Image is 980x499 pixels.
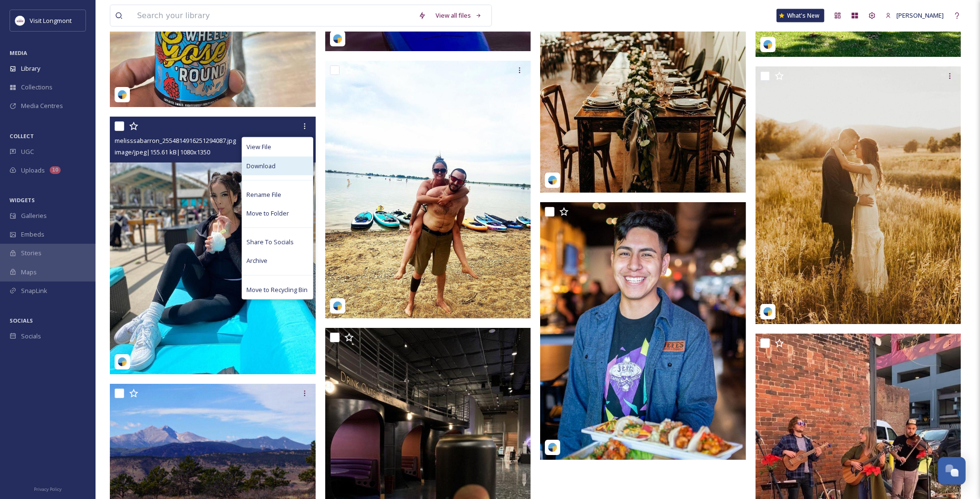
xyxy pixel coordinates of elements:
span: [PERSON_NAME] [896,11,944,20]
span: Visit Longmont [30,16,72,25]
a: [PERSON_NAME] [881,6,948,25]
span: COLLECT [10,132,34,140]
input: Search your library [132,5,414,26]
img: snapsea-logo.png [117,90,127,99]
span: SOCIALS [10,317,33,324]
span: melisssabarron_2554814916251294087.jpg [115,136,236,145]
img: snapsea-logo.png [333,34,342,43]
img: snapsea-logo.png [548,443,557,452]
img: snapsea-logo.png [548,175,557,185]
span: Move to Folder [247,209,289,218]
span: Privacy Policy [34,486,62,492]
img: longmont.jpg [15,16,25,25]
span: Download [247,162,276,171]
img: snapsea-logo.png [117,357,127,367]
span: Maps [21,268,37,277]
img: snapsea-logo.png [763,40,773,49]
a: What's New [777,9,824,22]
span: Library [21,64,40,73]
span: Embeds [21,230,44,239]
a: Privacy Policy [34,483,62,494]
div: 10 [50,166,61,174]
img: snapsea-logo.png [763,307,773,316]
span: MEDIA [10,49,27,56]
span: View File [247,142,272,152]
span: Socials [21,332,41,341]
span: WIDGETS [10,196,35,204]
span: Stories [21,249,42,258]
span: Rename File [247,190,282,199]
span: Collections [21,83,53,92]
img: katie_suzanne91_17909419451483249.jpg [325,61,531,318]
img: melisssabarron_2554814916251294087.jpg [110,117,316,374]
img: jefeslongmont_17951510387506776.jpg [540,202,746,460]
button: Open Chat [938,457,966,485]
span: Media Centres [21,101,63,110]
span: image/jpeg | 155.61 kB | 1080 x 1350 [115,148,210,156]
span: Archive [247,256,268,265]
span: Galleries [21,211,47,220]
span: Share To Socials [247,238,294,247]
span: Move to Recycling Bin [247,285,308,294]
a: View all files [431,6,487,25]
img: sunnieheers_2607722871787612523.jpg [756,66,961,324]
span: UGC [21,147,34,156]
span: SnapLink [21,286,47,295]
span: Uploads [21,166,45,175]
img: snapsea-logo.png [333,301,342,311]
